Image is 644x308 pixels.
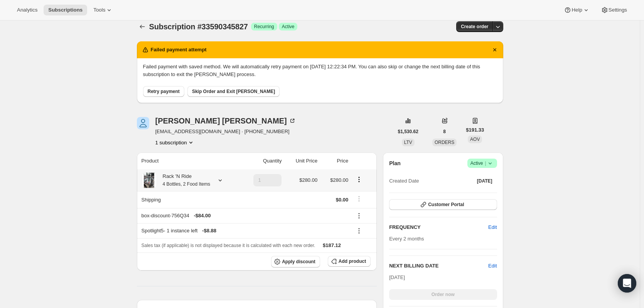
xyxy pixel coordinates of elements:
[17,7,37,13] span: Analytics
[284,152,320,169] th: Unit Price
[488,262,497,270] button: Edit
[328,256,371,267] button: Add product
[336,197,349,203] span: $0.00
[389,199,497,210] button: Customer Portal
[470,137,480,142] span: AOV
[389,159,401,167] h2: Plan
[320,152,351,169] th: Price
[299,177,317,183] span: $280.00
[443,129,446,135] span: 8
[155,139,195,146] button: Product actions
[12,5,42,15] button: Analytics
[456,21,493,32] button: Create order
[142,243,315,248] span: Sales tax (if applicable) is not displayed because it is calculated with each new order.
[618,274,636,293] div: Open Intercom Messenger
[472,176,497,186] button: [DATE]
[155,117,296,125] div: [PERSON_NAME] [PERSON_NAME]
[485,160,486,166] span: |
[609,7,627,13] span: Settings
[148,88,180,95] span: Retry payment
[389,262,488,270] h2: NEXT BILLING DATE
[484,221,501,234] button: Edit
[398,129,418,135] span: $1,530.62
[572,7,582,13] span: Help
[89,5,118,15] button: Tools
[389,274,405,280] span: [DATE]
[282,24,295,30] span: Active
[435,140,454,145] span: ORDERS
[271,256,320,267] button: Apply discount
[93,7,105,13] span: Tools
[142,212,349,220] div: box-discount-756Q34
[438,126,450,137] button: 8
[353,175,365,184] button: Product actions
[239,152,284,169] th: Quantity
[339,258,366,264] span: Add product
[489,44,500,55] button: Dismiss notification
[151,46,207,54] h2: Failed payment attempt
[143,86,184,97] button: Retry payment
[470,159,494,167] span: Active
[194,212,211,220] span: - $84.00
[142,227,349,235] div: Spotlight5 - 1 instance left
[461,24,488,30] span: Create order
[137,191,240,208] th: Shipping
[389,236,424,242] span: Every 2 months
[149,22,248,31] span: Subscription #33590345827
[48,7,83,13] span: Subscriptions
[143,63,497,78] p: Failed payment with saved method. We will automatically retry payment on [DATE] 12:22:34 PM. You ...
[488,223,497,231] span: Edit
[192,88,275,95] span: Skip Order and Exit [PERSON_NAME]
[389,177,419,185] span: Created Date
[353,195,365,203] button: Shipping actions
[254,24,274,30] span: Recurring
[393,126,423,137] button: $1,530.62
[202,227,216,235] span: - $8.88
[187,86,280,97] button: Skip Order and Exit [PERSON_NAME]
[466,126,484,134] span: $191.33
[428,201,464,208] span: Customer Portal
[404,140,412,145] span: LTV
[157,173,210,188] div: Rack 'N Ride
[137,152,240,169] th: Product
[137,117,149,129] span: Dennis Harter
[163,181,210,187] small: 4 Bottles, 2 Food Items
[389,223,488,231] h2: FREQUENCY
[596,5,632,15] button: Settings
[330,177,348,183] span: $280.00
[44,5,87,15] button: Subscriptions
[282,259,315,265] span: Apply discount
[559,5,594,15] button: Help
[137,21,148,32] button: Subscriptions
[323,242,341,248] span: $187.12
[477,178,492,184] span: [DATE]
[155,128,296,135] span: [EMAIL_ADDRESS][DOMAIN_NAME] · [PHONE_NUMBER]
